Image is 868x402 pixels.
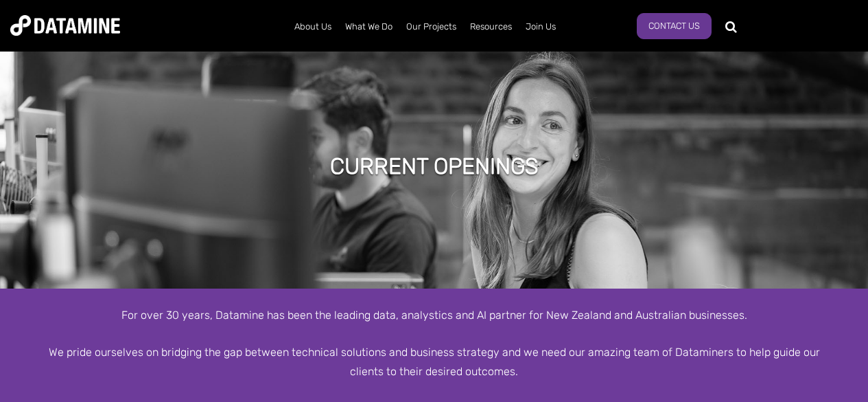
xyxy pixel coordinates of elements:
div: For over 30 years, Datamine has been the leading data, analystics and AI partner for New Zealand ... [43,306,825,324]
a: Join Us [519,9,563,45]
a: About Us [288,9,338,45]
a: Our Projects [399,9,463,45]
div: We pride ourselves on bridging the gap between technical solutions and business strategy and we n... [43,343,825,380]
a: What We Do [338,9,399,45]
h1: Current Openings [330,151,539,181]
a: Resources [463,9,519,45]
img: Datamine [10,15,120,36]
a: Contact Us [637,13,712,39]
